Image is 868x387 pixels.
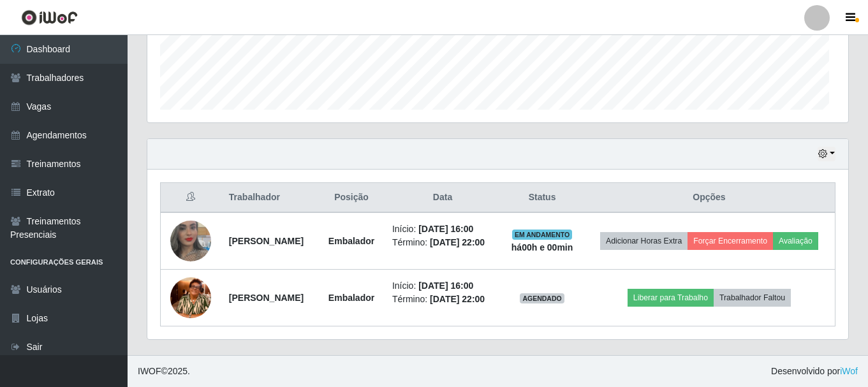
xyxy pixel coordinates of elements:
[138,365,190,378] span: © 2025 .
[773,232,818,250] button: Avaliação
[385,183,501,213] th: Data
[392,279,493,293] li: Início:
[512,230,573,240] span: EM ANDAMENTO
[430,237,485,247] time: [DATE] 22:00
[318,183,385,213] th: Posição
[584,183,835,213] th: Opções
[138,366,161,376] span: IWOF
[840,366,858,376] a: iWof
[392,293,493,306] li: Término:
[430,294,485,304] time: [DATE] 22:00
[418,281,473,291] time: [DATE] 16:00
[418,224,473,234] time: [DATE] 16:00
[21,10,78,26] img: CoreUI Logo
[600,232,688,250] button: Adicionar Horas Extra
[328,236,374,246] strong: Embalador
[392,236,493,249] li: Término:
[170,261,211,334] img: 1756518881096.jpeg
[229,293,304,303] strong: [PERSON_NAME]
[714,289,791,307] button: Trabalhador Faltou
[501,183,584,213] th: Status
[520,293,564,303] span: AGENDADO
[511,242,573,252] strong: há 00 h e 00 min
[392,223,493,236] li: Início:
[688,232,773,250] button: Forçar Encerramento
[221,183,318,213] th: Trabalhador
[771,365,858,378] span: Desenvolvido por
[628,289,714,307] button: Liberar para Trabalho
[170,205,211,277] img: 1653531676872.jpeg
[229,236,304,246] strong: [PERSON_NAME]
[328,293,374,303] strong: Embalador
